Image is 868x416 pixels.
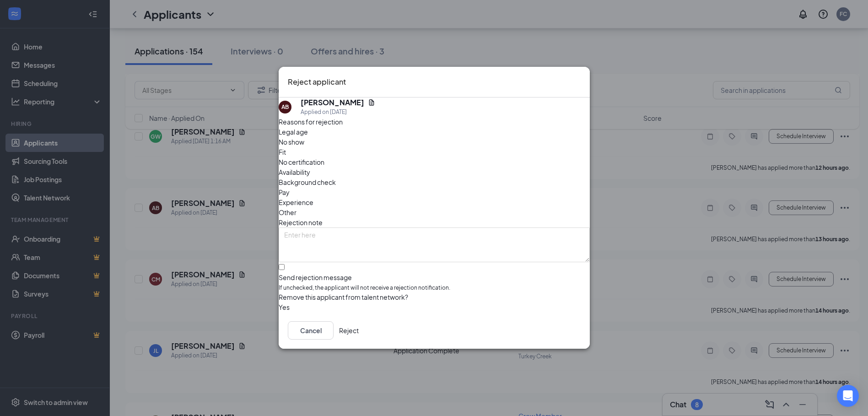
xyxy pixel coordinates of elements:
span: If unchecked, the applicant will not receive a rejection notification. [279,284,590,292]
span: No show [279,137,304,147]
span: Pay [279,187,290,197]
span: Availability [279,167,310,177]
span: Yes [279,303,290,313]
h3: Reject applicant [288,76,346,88]
input: Send rejection messageIf unchecked, the applicant will not receive a rejection notification. [279,264,285,270]
span: Rejection note [279,218,323,227]
span: No certification [279,157,324,167]
div: Open Intercom Messenger [837,385,859,407]
span: Fit [279,147,286,157]
span: Reasons for rejection [279,118,343,126]
span: Background check [279,177,336,187]
div: AB [281,103,289,111]
span: Experience [279,197,313,207]
span: Remove this applicant from talent network? [279,293,408,302]
div: Applied on [DATE] [301,108,375,117]
span: Legal age [279,127,308,137]
button: Reject [339,322,359,340]
span: Other [279,207,297,217]
h5: [PERSON_NAME] [301,97,364,108]
svg: Document [368,99,375,106]
button: Cancel [288,322,334,340]
div: Send rejection message [279,273,590,282]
